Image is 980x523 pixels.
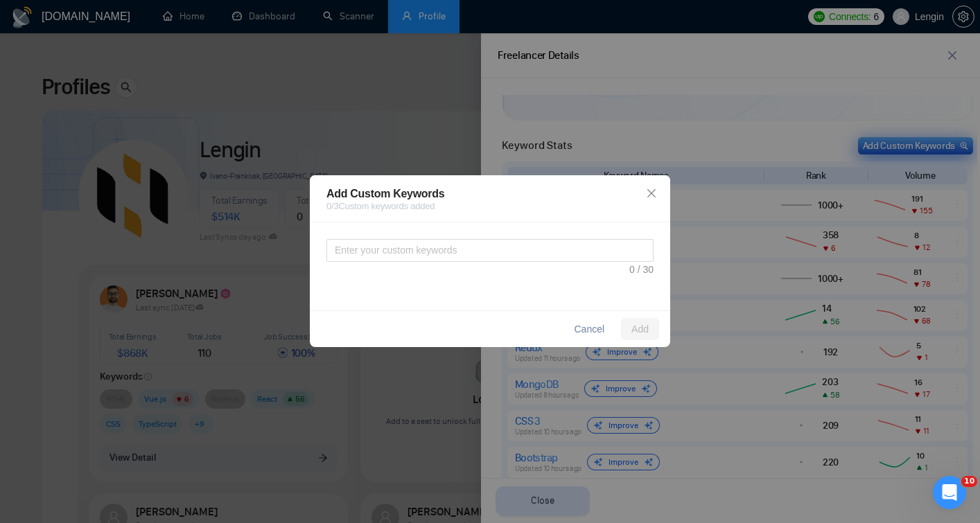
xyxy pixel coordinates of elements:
span: close [646,188,657,199]
button: Cancel [563,319,615,341]
button: Add [621,319,659,341]
span: 10 [961,476,977,487]
span: Cancel [574,322,604,337]
span: Add Custom Keywords [326,188,444,200]
span: 0 / 3 Custom keywords added [326,202,654,211]
iframe: Intercom live chat [933,476,966,509]
button: Close [633,175,670,213]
